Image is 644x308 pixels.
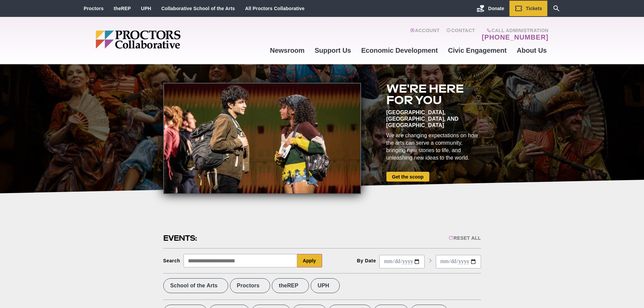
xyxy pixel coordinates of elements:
h2: We're here for you [386,83,481,106]
a: Newsroom [265,41,309,60]
a: Search [547,1,566,16]
a: Account [410,28,439,41]
label: UPH [311,278,340,293]
img: Proctors logo [96,30,233,49]
label: Proctors [230,278,270,293]
span: Donate [488,6,504,11]
div: We are changing expectations on how the arts can serve a community, bringing new stories to life,... [386,132,481,162]
a: Support Us [310,41,356,60]
a: Civic Engagement [443,41,511,60]
a: Get the scoop [386,172,429,182]
a: Collaborative School of the Arts [161,6,235,11]
label: theREP [272,278,309,293]
span: Tickets [526,6,542,11]
a: Contact [446,28,475,41]
button: Apply [297,254,322,267]
a: Economic Development [356,41,443,60]
a: [PHONE_NUMBER] [482,33,548,41]
a: All Proctors Collaborative [245,6,305,11]
label: School of the Arts [163,278,228,293]
div: Reset All [449,235,481,241]
a: UPH [141,6,151,11]
a: Proctors [84,6,104,11]
div: Search [163,258,181,263]
a: theREP [114,6,131,11]
a: About Us [512,41,552,60]
div: [GEOGRAPHIC_DATA], [GEOGRAPHIC_DATA], and [GEOGRAPHIC_DATA] [386,109,481,128]
span: Call Administration [480,28,548,33]
div: By Date [357,258,376,263]
a: Donate [472,1,509,16]
h2: Events: [163,233,198,243]
a: Tickets [509,1,547,16]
